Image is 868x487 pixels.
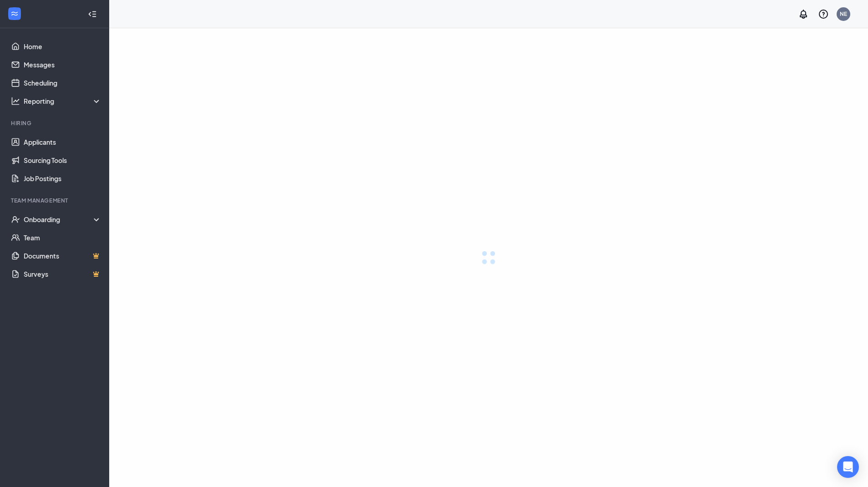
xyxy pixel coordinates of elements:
svg: QuestionInfo [818,9,829,20]
a: Scheduling [24,74,101,92]
a: Applicants [24,133,101,151]
svg: Analysis [11,96,20,106]
div: Open Intercom Messenger [837,456,859,478]
svg: UserCheck [11,215,20,224]
div: Onboarding [24,215,102,224]
div: Hiring [11,119,100,127]
a: Team [24,228,101,247]
a: Sourcing Tools [24,151,101,169]
svg: Notifications [798,9,809,20]
a: DocumentsCrown [24,247,101,265]
svg: WorkstreamLogo [10,9,19,18]
div: Reporting [24,96,102,106]
a: Home [24,37,101,56]
div: NE [840,10,847,18]
div: Team Management [11,197,100,204]
a: Messages [24,56,101,74]
a: Job Postings [24,169,101,188]
svg: Collapse [88,10,97,19]
a: SurveysCrown [24,265,101,283]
